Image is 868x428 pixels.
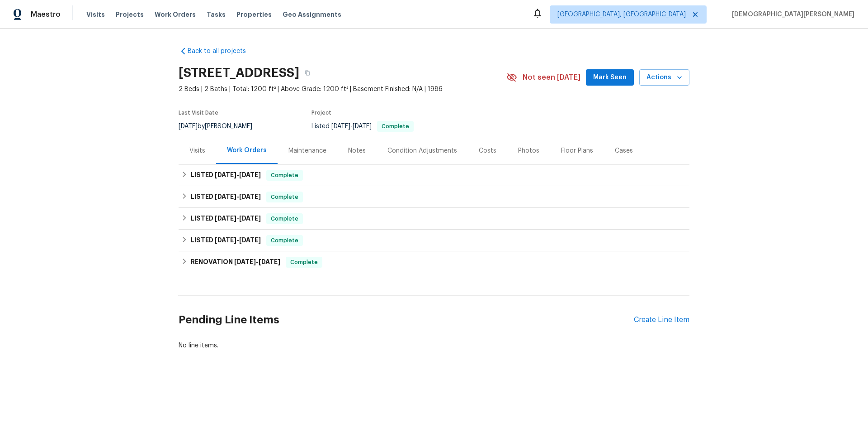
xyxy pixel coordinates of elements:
span: Work Orders [155,10,196,19]
span: [DEMOGRAPHIC_DATA][PERSON_NAME] [728,10,854,19]
span: [DATE] [239,193,261,200]
h6: LISTED [191,235,261,246]
h6: LISTED [191,170,261,181]
span: [DATE] [234,259,256,265]
span: Properties [236,10,272,19]
div: Cases [615,146,633,155]
span: [DATE] [331,123,350,130]
span: [DATE] [239,172,261,178]
span: [DATE] [239,215,261,221]
div: Costs [479,146,496,155]
span: Actions [646,72,682,83]
div: LISTED [DATE]-[DATE]Complete [179,230,689,251]
span: [GEOGRAPHIC_DATA], [GEOGRAPHIC_DATA] [557,10,686,19]
div: Floor Plans [561,146,593,155]
h6: LISTED [191,192,261,202]
span: Complete [267,236,302,245]
div: LISTED [DATE]-[DATE]Complete [179,208,689,230]
div: LISTED [DATE]-[DATE]Complete [179,164,689,186]
a: Back to all projects [179,47,265,56]
span: Complete [267,214,302,223]
button: Actions [639,69,689,86]
span: - [215,237,261,243]
div: Visits [189,146,205,155]
h6: LISTED [191,213,261,224]
div: No line items. [179,341,689,350]
div: RENOVATION [DATE]-[DATE]Complete [179,251,689,273]
span: Complete [267,192,302,202]
span: Project [311,110,331,115]
span: [DATE] [215,237,236,243]
span: Complete [267,171,302,180]
span: Not seen [DATE] [523,73,580,82]
span: Mark Seen [593,72,627,83]
button: Mark Seen [586,69,634,86]
span: [DATE] [215,215,236,221]
span: - [215,193,261,200]
span: [DATE] [239,237,261,243]
span: Projects [116,10,144,19]
span: Complete [287,258,321,267]
span: Visits [86,10,105,19]
span: [DATE] [179,123,198,130]
span: Last Visit Date [179,110,218,115]
span: 2 Beds | 2 Baths | Total: 1200 ft² | Above Grade: 1200 ft² | Basement Finished: N/A | 1986 [179,85,506,94]
span: Maestro [31,10,61,19]
div: LISTED [DATE]-[DATE]Complete [179,186,689,208]
span: - [215,172,261,178]
div: Notes [348,146,366,155]
h2: Pending Line Items [179,299,634,341]
span: Listed [311,123,414,130]
span: [DATE] [259,259,280,265]
div: Photos [518,146,539,155]
span: - [234,259,280,265]
span: [DATE] [353,123,372,130]
span: - [331,123,372,130]
span: Tasks [207,11,226,18]
h6: RENOVATION [191,257,280,268]
span: [DATE] [215,193,236,200]
button: Copy Address [299,65,316,81]
div: Create Line Item [634,316,689,324]
div: Condition Adjustments [387,146,457,155]
span: Complete [378,124,413,129]
span: - [215,215,261,221]
h2: [STREET_ADDRESS] [179,68,299,77]
div: Maintenance [288,146,326,155]
span: [DATE] [215,172,236,178]
span: Geo Assignments [283,10,341,19]
div: Work Orders [227,146,267,155]
div: by [PERSON_NAME] [179,121,263,132]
